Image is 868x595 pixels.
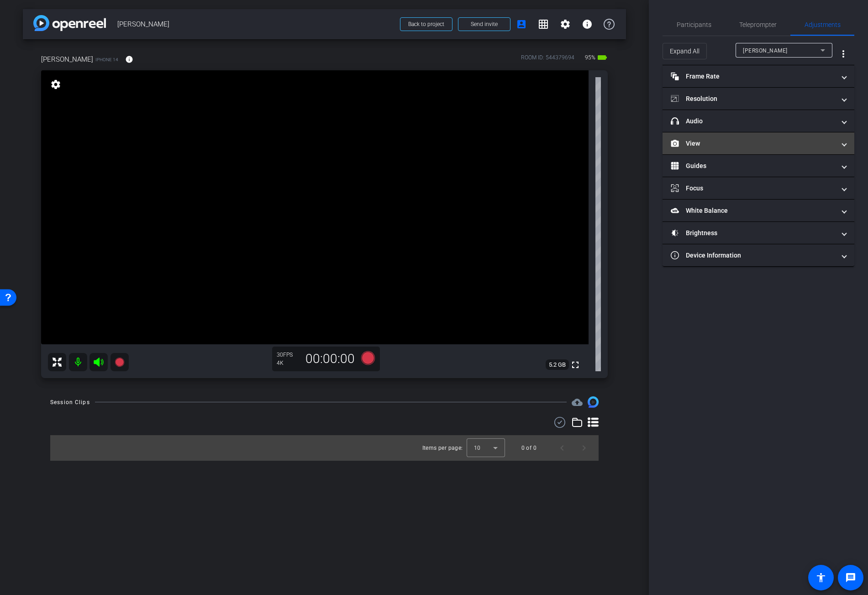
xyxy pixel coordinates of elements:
mat-panel-title: Audio [671,116,835,126]
span: Send invite [471,21,498,28]
span: [PERSON_NAME] [117,15,395,33]
div: 0 of 0 [521,443,537,453]
mat-expansion-panel-header: Audio [663,110,854,132]
mat-panel-title: Guides [671,161,835,171]
span: Destinations for your clips [572,397,583,408]
mat-expansion-panel-header: White Balance [663,200,854,221]
span: Teleprompter [739,21,777,28]
span: iPhone 14 [95,56,118,63]
mat-icon: battery_std [597,52,608,63]
mat-panel-title: White Balance [671,206,835,216]
mat-icon: fullscreen [570,359,581,370]
mat-icon: settings [560,19,571,30]
span: Expand All [670,42,700,60]
mat-expansion-panel-header: Focus [663,177,854,199]
button: More Options for Adjustments Panel [832,43,854,65]
span: [PERSON_NAME] [743,47,788,54]
button: Send invite [458,17,510,31]
mat-icon: cloud_upload [572,397,583,408]
div: Items per page: [422,443,463,453]
span: Back to project [408,21,444,27]
mat-expansion-panel-header: Resolution [663,88,854,110]
span: 95% [584,50,597,65]
mat-expansion-panel-header: View [663,132,854,154]
mat-icon: info [582,19,593,30]
mat-icon: account_box [516,19,527,30]
mat-panel-title: Focus [671,184,835,193]
div: Session Clips [50,398,90,407]
div: 00:00:00 [300,351,361,367]
div: ROOM ID: 544379694 [521,53,574,67]
img: app-logo [33,15,106,31]
span: Participants [677,21,711,28]
mat-expansion-panel-header: Guides [663,155,854,177]
button: Next page [573,437,595,459]
mat-icon: accessibility [815,572,826,583]
mat-panel-title: Brightness [671,228,835,238]
mat-panel-title: Device Information [671,251,835,260]
mat-expansion-panel-header: Brightness [663,222,854,244]
span: FPS [283,352,293,358]
mat-expansion-panel-header: Frame Rate [663,65,854,87]
button: Previous page [551,437,573,459]
mat-panel-title: Frame Rate [671,72,835,81]
mat-panel-title: Resolution [671,94,835,104]
mat-icon: settings [49,79,62,90]
mat-icon: message [845,572,856,583]
mat-icon: more_vert [838,48,849,59]
button: Expand All [663,43,707,59]
mat-icon: info [125,55,133,63]
img: Session clips [588,396,599,407]
div: 30 [277,351,300,358]
mat-expansion-panel-header: Device Information [663,244,854,266]
div: 4K [277,359,300,367]
mat-icon: grid_on [538,19,549,30]
span: Adjustments [805,21,841,28]
mat-panel-title: View [671,139,835,148]
button: Back to project [400,17,452,31]
span: [PERSON_NAME] [41,54,93,64]
span: 5.2 GB [546,359,569,370]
